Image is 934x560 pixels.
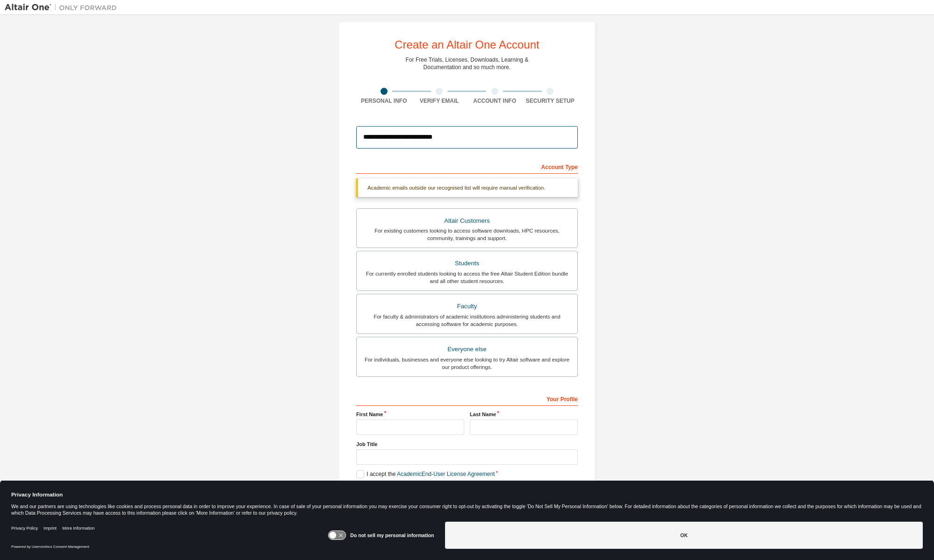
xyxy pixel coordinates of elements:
[362,356,572,371] div: For individuals, businesses and everyone else looking to try Altair software and explore our prod...
[356,97,412,105] div: Personal Info
[523,97,578,105] div: Security Setup
[467,97,523,105] div: Account Info
[356,411,464,418] label: First Name
[406,56,529,71] div: For Free Trials, Licenses, Downloads, Learning & Documentation and so much more.
[397,471,495,477] a: Academic End-User License Agreement
[362,343,572,356] div: Everyone else
[362,270,572,285] div: For currently enrolled students looking to access the free Altair Student Edition bundle and all ...
[395,39,539,50] div: Create an Altair One Account
[356,159,578,174] div: Account Type
[470,411,578,418] label: Last Name
[356,440,578,448] label: Job Title
[356,391,578,406] div: Your Profile
[362,313,572,328] div: For faculty & administrators of academic institutions administering students and accessing softwa...
[356,470,495,478] label: I accept the
[362,227,572,242] div: For existing customers looking to access software downloads, HPC resources, community, trainings ...
[362,257,572,270] div: Students
[362,214,572,227] div: Altair Customers
[5,3,122,12] img: Altair One
[362,300,572,313] div: Faculty
[412,97,467,105] div: Verify Email
[356,178,578,197] div: Academic emails outside our recognised list will require manual verification.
